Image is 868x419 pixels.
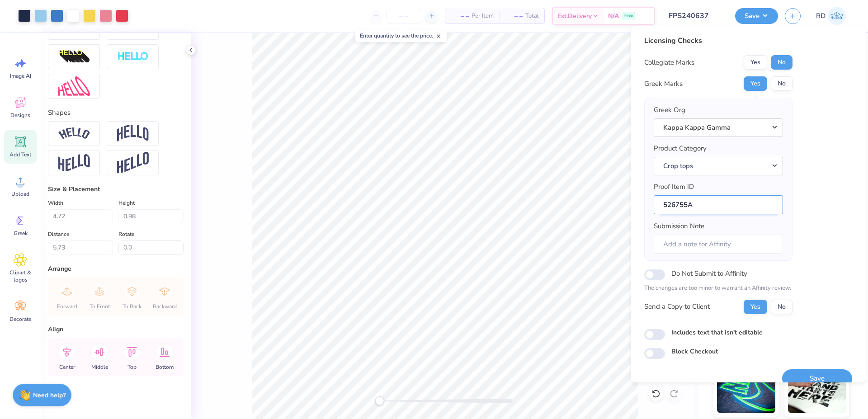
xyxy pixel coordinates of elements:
[654,105,685,115] label: Greek Org
[662,7,728,25] input: Untitled Design
[654,221,704,231] label: Submission Note
[118,198,135,208] label: Height
[744,76,767,91] button: Yes
[118,229,134,240] label: Rotate
[355,29,447,42] div: Enter quantity to see the price.
[505,11,523,21] span: – –
[608,11,619,21] span: N/A
[671,347,718,356] label: Block Checkout
[771,76,793,91] button: No
[48,198,63,208] label: Width
[525,11,539,21] span: Total
[9,315,31,323] span: Decorate
[654,118,783,137] button: Kappa Kappa Gamma
[11,190,29,198] span: Upload
[735,8,778,24] button: Save
[644,284,793,293] p: The changes are too minor to warrant an Affinity review.
[644,301,710,312] div: Send a Copy to Client
[624,13,633,19] span: Free
[48,325,184,334] div: Align
[48,184,184,194] div: Size & Placement
[671,328,763,337] label: Includes text that isn't editable
[58,76,90,96] img: Free Distort
[375,396,384,405] div: Accessibility label
[58,127,90,140] img: Arc
[117,152,149,174] img: Rise
[386,8,421,24] input: – –
[10,112,30,119] span: Designs
[451,11,469,21] span: – –
[10,72,31,80] span: Image AI
[654,182,694,192] label: Proof Item ID
[557,11,592,21] span: Est. Delivery
[33,391,66,400] strong: Need help?
[472,11,494,21] span: Per Item
[644,35,793,46] div: Licensing Checks
[788,368,846,413] img: Water based Ink
[744,55,767,70] button: Yes
[654,143,707,154] label: Product Category
[117,52,149,62] img: Negative Space
[117,125,149,142] img: Arch
[58,50,90,64] img: 3D Illusion
[654,157,783,175] button: Crop tops
[127,363,137,371] span: Top
[9,151,31,158] span: Add Text
[654,235,783,254] input: Add a note for Affinity
[48,229,69,240] label: Distance
[717,368,775,413] img: Glow in the Dark Ink
[771,55,793,70] button: No
[812,7,850,25] a: RD
[48,108,71,118] label: Shapes
[744,300,767,314] button: Yes
[782,369,852,388] button: Save
[644,57,694,68] div: Collegiate Marks
[59,363,75,371] span: Center
[91,363,108,371] span: Middle
[5,269,35,283] span: Clipart & logos
[156,363,174,371] span: Bottom
[644,79,683,89] div: Greek Marks
[48,264,184,273] div: Arrange
[828,7,846,25] img: Rommel Del Rosario
[771,300,793,314] button: No
[671,268,747,279] label: Do Not Submit to Affinity
[14,230,28,237] span: Greek
[816,11,826,21] span: RD
[58,154,90,172] img: Flag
